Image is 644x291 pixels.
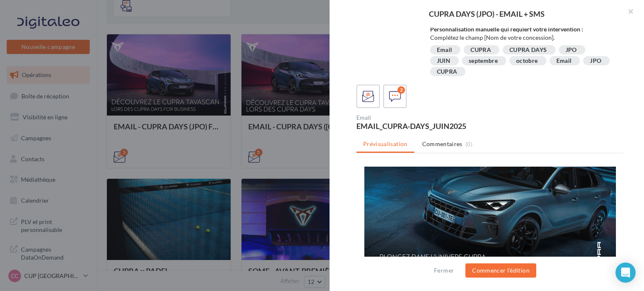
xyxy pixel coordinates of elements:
[469,58,498,64] div: septembre
[509,47,547,53] div: CUPRA DAYS
[422,140,462,148] span: Commentaires
[465,141,473,147] span: (0)
[556,58,572,64] div: Email
[343,10,631,18] div: CUPRA DAYS (JPO) - EMAIL + SMS
[590,58,601,64] div: JPO
[615,263,636,283] div: Open Intercom Messenger
[437,47,452,53] div: Email
[356,122,487,130] div: EMAIL_CUPRA-DAYS_JUIN2025
[566,47,577,53] div: JPO
[465,263,536,278] button: Commencer l'édition
[397,86,405,94] div: 2
[516,58,538,64] div: octobre
[437,58,450,64] div: JUIN
[470,47,491,53] div: CUPRA
[356,115,487,121] div: Email
[431,265,457,276] button: Fermer
[437,69,457,75] div: CUPRA
[430,26,583,33] strong: Personnalisation manuelle qui requiert votre intervention :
